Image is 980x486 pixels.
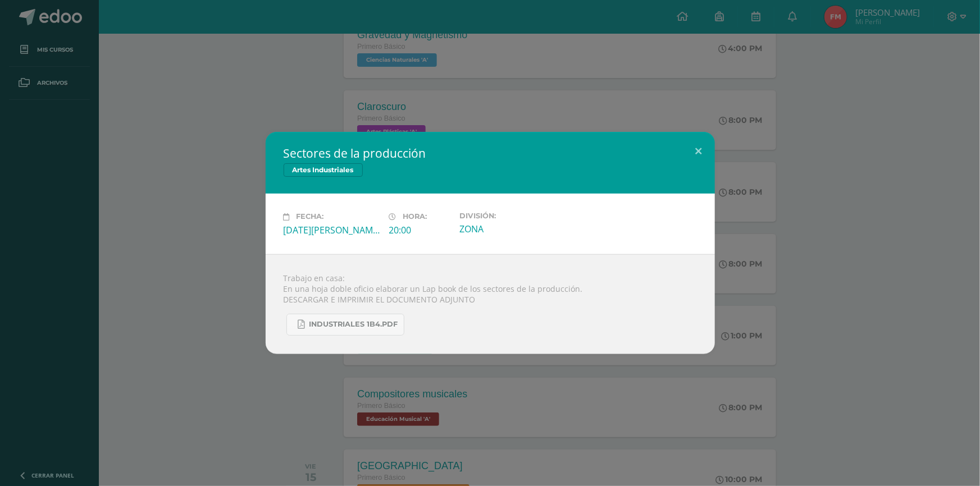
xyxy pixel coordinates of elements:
[297,213,324,221] span: Fecha:
[459,223,556,235] div: ZONA
[683,132,715,170] button: Close (Esc)
[284,224,380,236] div: [DATE][PERSON_NAME]
[389,224,450,236] div: 20:00
[266,254,715,354] div: Trabajo en casa: En una hoja doble oficio elaborar un Lap book de los sectores de la producción. ...
[284,145,697,161] h2: Sectores de la producción
[284,163,363,177] span: Artes Industriales
[309,320,398,329] span: INDUSTRIALES 1B4.pdf
[459,212,556,220] label: División:
[403,213,427,221] span: Hora:
[286,314,404,336] a: INDUSTRIALES 1B4.pdf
